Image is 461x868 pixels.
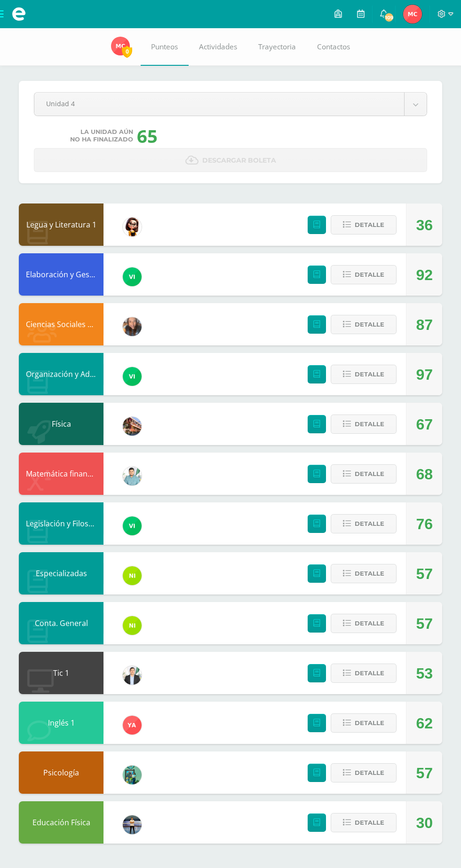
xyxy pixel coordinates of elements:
span: Detalle [355,565,384,582]
div: 76 [416,503,433,545]
a: Unidad 4 [34,93,427,116]
button: Detalle [331,315,397,334]
div: Legua y Literatura 1 [19,203,103,246]
div: 53 [416,652,433,695]
button: Detalle [331,215,397,235]
div: Inglés 1 [19,702,103,744]
div: 65 [137,124,158,148]
div: 30 [416,802,433,844]
span: La unidad aún no ha finalizado [70,128,133,143]
span: Detalle [355,316,384,333]
span: Detalle [355,814,384,831]
img: bde165c00b944de6c05dcae7d51e2fcc.png [123,815,142,834]
div: Legislación y Filosofía Empresarial [19,502,103,545]
img: 0a4f8d2552c82aaa76f7aefb013bc2ce.png [123,417,142,436]
div: Tic 1 [19,652,103,694]
button: Detalle [331,464,397,484]
a: Punteos [141,28,189,66]
div: 62 [416,702,433,744]
div: 36 [416,204,433,246]
img: 69f303fc39f837cd9983a5abc81b3825.png [111,37,130,55]
span: 0 [122,46,132,57]
button: Detalle [331,514,397,533]
span: 109 [384,12,394,23]
img: ca60df5ae60ada09d1f93a1da4ab2e41.png [123,616,142,635]
a: Contactos [307,28,361,66]
div: Psicología [19,751,103,794]
button: Detalle [331,265,397,284]
span: Detalle [355,764,384,782]
span: Detalle [355,366,384,383]
div: Organización y Admon. [19,353,103,395]
button: Detalle [331,564,397,583]
img: a241c2b06c5b4daf9dd7cbc5f490cd0f.png [123,516,142,535]
img: ca60df5ae60ada09d1f93a1da4ab2e41.png [123,566,142,585]
img: 3bbeeb896b161c296f86561e735fa0fc.png [123,467,142,485]
span: Trayectoria [258,42,296,52]
span: Punteos [151,42,178,52]
button: Detalle [331,763,397,782]
img: 8286b9a544571e995a349c15127c7be6.png [123,317,142,336]
div: 68 [416,453,433,495]
span: Unidad 4 [46,93,392,115]
img: aa2172f3e2372f881a61fb647ea0edf1.png [123,666,142,685]
span: Descargar boleta [202,149,276,172]
div: 57 [416,553,433,595]
button: Detalle [331,813,397,832]
button: Detalle [331,713,397,733]
div: 92 [416,254,433,296]
span: Detalle [355,714,384,732]
div: 57 [416,602,433,645]
div: Ciencias Sociales y Formación Ciudadana [19,303,103,345]
a: Trayectoria [248,28,307,66]
div: Matemática financiera [19,453,103,495]
div: 87 [416,304,433,346]
span: Detalle [355,465,384,483]
img: 90ee13623fa7c5dbc2270dab131931b4.png [123,716,142,735]
span: Actividades [199,42,237,52]
span: Detalle [355,665,384,682]
span: Detalle [355,615,384,632]
span: Detalle [355,415,384,433]
div: 57 [416,752,433,794]
img: a241c2b06c5b4daf9dd7cbc5f490cd0f.png [123,367,142,386]
button: Detalle [331,365,397,384]
button: Detalle [331,414,397,434]
div: 67 [416,403,433,446]
img: b3df963adb6106740b98dae55d89aff1.png [123,766,142,784]
a: Actividades [189,28,248,66]
div: Educación Física [19,801,103,844]
button: Detalle [331,614,397,633]
span: Contactos [317,42,350,52]
button: Detalle [331,664,397,683]
div: Conta. General [19,602,103,644]
span: Detalle [355,216,384,234]
div: 97 [416,353,433,396]
img: a241c2b06c5b4daf9dd7cbc5f490cd0f.png [123,267,142,286]
span: Detalle [355,266,384,283]
span: Detalle [355,515,384,532]
img: cddb2fafc80e4a6e526b97ae3eca20ef.png [123,218,142,236]
div: Física [19,403,103,445]
div: Elaboración y Gestión de Proyectos [19,253,103,296]
div: Especializadas [19,552,103,594]
img: 69f303fc39f837cd9983a5abc81b3825.png [403,5,422,23]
